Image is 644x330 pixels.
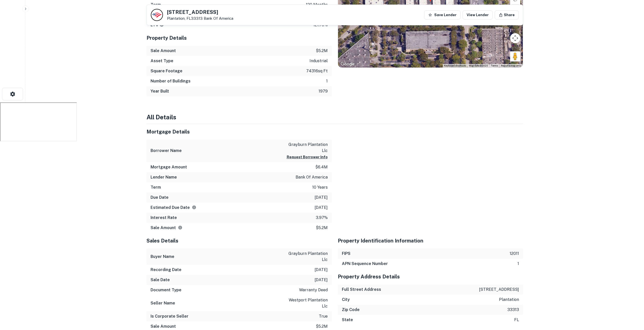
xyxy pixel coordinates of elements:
[315,194,328,201] p: [DATE]
[510,251,519,257] p: 12011
[424,10,461,19] button: Save Lender
[316,215,328,221] p: 3.97%
[319,88,328,94] p: 1979
[342,287,381,293] h6: Full Street Address
[151,174,177,180] h6: Lender Name
[151,277,170,283] h6: Sale Date
[338,273,523,280] h5: Property Address Details
[151,313,189,319] h6: Is Corporate Seller
[204,16,233,20] a: Bank Of America
[151,225,182,231] h6: Sale Amount
[296,174,328,180] p: bank of america
[151,148,182,154] h6: Borrower Name
[469,64,488,67] span: Map data ©2025
[514,317,519,323] p: fl
[151,68,182,74] h6: Square Footage
[151,58,173,64] h6: Asset Type
[315,205,328,211] p: [DATE]
[151,48,176,54] h6: Sale Amount
[315,277,328,283] p: [DATE]
[342,251,350,257] h6: FIPS
[299,287,328,293] p: warranty deed
[151,184,161,190] h6: Term
[342,307,360,313] h6: Zip Code
[147,237,332,245] h5: Sales Details
[342,317,353,323] h6: State
[342,297,350,303] h6: City
[510,33,520,43] button: Map camera controls
[282,251,328,263] p: grayburn plantation llc
[151,78,191,84] h6: Number of Buildings
[315,267,328,273] p: [DATE]
[316,48,328,54] p: $5.2m
[192,205,196,210] svg: Estimate is based on a standard schedule for this type of loan.
[444,64,466,68] button: Keyboard shortcuts
[147,128,332,136] h5: Mortgage Details
[167,10,233,15] h5: [STREET_ADDRESS]
[342,261,388,267] h6: APN Sequence Number
[507,307,519,313] p: 33313
[151,88,169,94] h6: Year Built
[151,287,181,293] h6: Document Type
[501,64,521,67] a: Report a map error
[167,16,233,21] p: Plantation, FL33313
[315,164,328,170] p: $6.4m
[339,61,356,68] a: Open this area in Google Maps (opens a new window)
[306,68,328,74] p: 74316 sq ft
[151,164,187,170] h6: Mortgage Amount
[517,261,519,267] p: 1
[499,297,519,303] p: plantation
[151,2,161,8] h6: Term
[312,184,328,190] p: 10 years
[151,323,176,329] h6: Sale Amount
[309,58,328,64] p: industrial
[316,225,328,231] p: $5.2m
[316,323,328,329] p: $5.2m
[510,51,520,61] button: Drag Pegman onto the map to open Street View
[151,215,177,221] h6: Interest Rate
[178,225,182,230] svg: The values displayed on the website are for informational purposes only and may be reported incor...
[151,194,169,201] h6: Due Date
[491,64,498,67] a: Terms (opens in new tab)
[339,61,356,68] img: Google
[151,267,181,273] h6: Recording Date
[319,313,328,319] p: true
[495,10,519,19] button: Share
[147,34,332,42] h5: Property Details
[147,113,523,122] h4: All Details
[151,300,175,306] h6: Seller Name
[282,297,328,309] p: westport plantation llc
[619,290,644,314] iframe: Chat Widget
[306,2,328,8] p: 120 months
[282,142,328,154] p: grayburn plantation llc
[463,10,493,19] a: View Lender
[326,78,328,84] p: 1
[151,205,196,211] h6: Estimated Due Date
[479,287,519,293] p: [STREET_ADDRESS]
[287,154,328,160] button: Request Borrower Info
[338,237,523,245] h5: Property Identification Information
[151,254,174,260] h6: Buyer Name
